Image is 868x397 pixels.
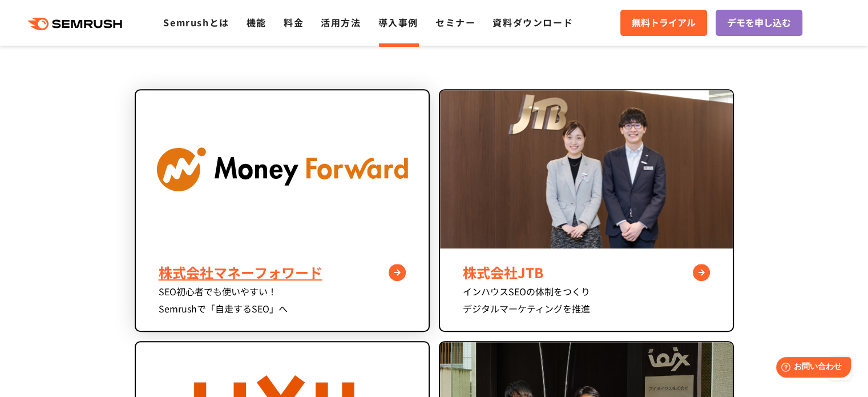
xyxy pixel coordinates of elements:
a: 無料トライアル [620,10,707,36]
span: デモを申し込む [727,15,791,30]
a: JTB 株式会社JTB インハウスSEOの体制をつくりデジタルマーケティングを推進 [439,89,734,332]
a: 機能 [247,15,267,29]
img: component [136,90,429,248]
a: 導入事例 [378,15,418,29]
a: component 株式会社マネーフォワード SEO初心者でも使いやすい！Semrushで「自走するSEO」へ [135,89,430,332]
div: 株式会社マネーフォワード [159,262,406,283]
img: JTB [440,90,733,248]
a: 活用方法 [321,15,361,29]
a: セミナー [435,15,475,29]
div: インハウスSEOの体制をつくり デジタルマーケティングを推進 [463,283,710,317]
span: 無料トライアル [632,15,696,30]
a: 資料ダウンロード [492,15,573,29]
div: SEO初心者でも使いやすい！ Semrushで「自走するSEO」へ [159,283,406,317]
a: 料金 [284,15,304,29]
a: デモを申し込む [716,10,802,36]
a: Semrushとは [163,15,229,29]
iframe: Help widget launcher [766,352,855,384]
div: 株式会社JTB [463,262,710,283]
